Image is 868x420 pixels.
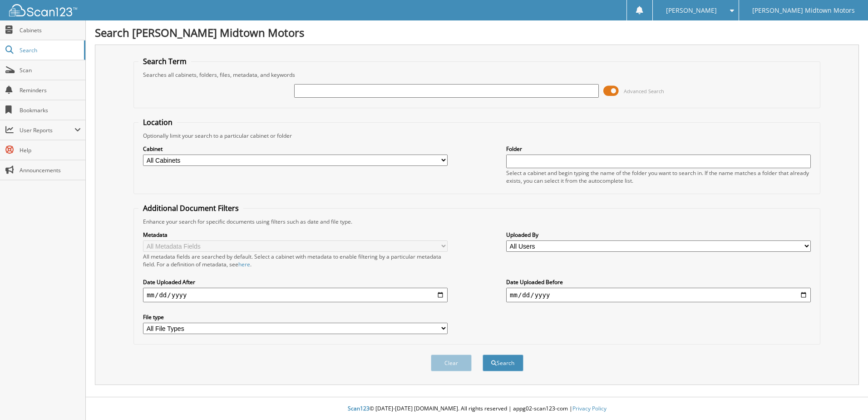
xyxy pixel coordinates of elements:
[143,278,448,286] label: Date Uploaded After
[20,86,81,94] span: Reminders
[506,169,811,185] div: Select a cabinet and begin typing the name of the folder you want to search in. If the name match...
[138,132,815,140] div: Optionally limit your search to a particular cabinet or folder
[348,405,370,412] span: Scan123
[506,288,811,302] input: end
[624,88,664,95] span: Advanced Search
[143,253,448,268] div: All metadata fields are searched by default. Select a cabinet with metadata to enable filtering b...
[138,71,815,79] div: Searches all cabinets, folders, files, metadata, and keywords
[20,126,74,134] span: User Reports
[138,203,243,213] legend: Additional Document Filters
[138,117,177,127] legend: Location
[95,25,859,40] h1: Search [PERSON_NAME] Midtown Motors
[20,66,81,74] span: Scan
[86,398,868,420] div: © [DATE]-[DATE] [DOMAIN_NAME]. All rights reserved | appg02-scan123-com |
[752,8,855,13] span: [PERSON_NAME] Midtown Motors
[143,145,448,153] label: Cabinet
[20,106,81,114] span: Bookmarks
[138,56,191,66] legend: Search Term
[483,355,523,371] button: Search
[9,4,77,16] img: scan123-logo-white.svg
[20,26,81,34] span: Cabinets
[143,288,448,302] input: start
[506,231,811,239] label: Uploaded By
[238,260,250,268] a: here
[506,278,811,286] label: Date Uploaded Before
[666,8,717,13] span: [PERSON_NAME]
[143,231,448,239] label: Metadata
[20,146,81,154] span: Help
[20,46,79,54] span: Search
[431,355,472,371] button: Clear
[138,218,815,225] div: Enhance your search for specific documents using filters such as date and file type.
[20,166,81,174] span: Announcements
[572,405,607,412] a: Privacy Policy
[143,313,448,321] label: File type
[506,145,811,153] label: Folder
